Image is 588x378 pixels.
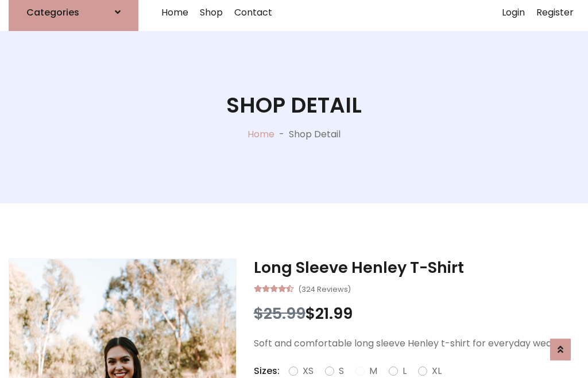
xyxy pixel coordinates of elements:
[247,128,274,141] a: Home
[26,7,79,18] h6: Categories
[254,337,579,350] p: Soft and comfortable long sleeve Henley t-shirt for everyday wear.
[289,128,341,141] p: Shop Detail
[339,364,344,378] label: S
[254,259,579,277] h3: Long Sleeve Henley T-Shirt
[254,303,305,324] span: $25.99
[226,92,362,118] h1: Shop Detail
[254,304,579,323] h3: $
[274,128,289,141] p: -
[315,303,353,324] span: 21.99
[403,364,407,378] label: L
[432,364,442,378] label: XL
[298,281,351,295] small: (324 Reviews)
[254,364,280,378] p: Sizes:
[303,364,314,378] label: XS
[369,364,377,378] label: M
